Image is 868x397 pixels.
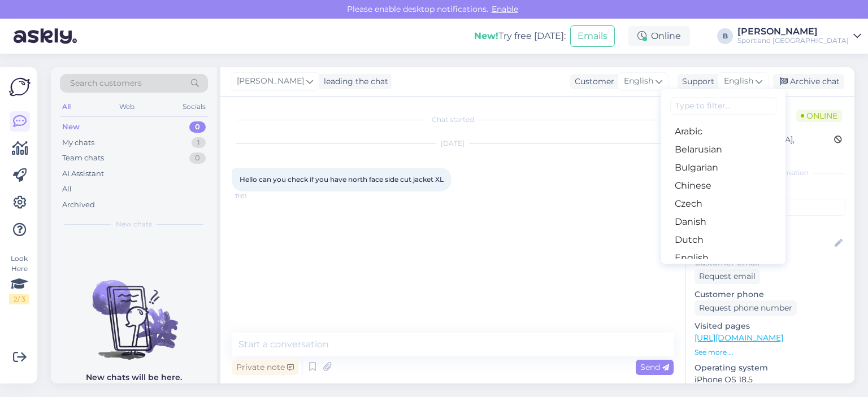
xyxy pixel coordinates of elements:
a: Dutch [661,231,785,249]
span: English [724,75,753,88]
div: 0 [189,152,206,164]
img: Askly Logo [9,76,31,98]
div: Try free [DATE]: [474,29,566,43]
div: Private note [232,360,298,375]
div: 1 [192,137,206,149]
div: Archive chat [773,74,844,89]
p: See more ... [695,347,845,357]
p: iPhone OS 18.5 [695,374,845,386]
a: [PERSON_NAME]Sportland [GEOGRAPHIC_DATA] [737,27,861,45]
a: Czech [661,195,785,213]
div: 0 [189,121,206,133]
span: New chats [116,219,152,229]
div: Team chats [62,152,104,164]
span: Online [796,110,842,122]
div: Request email [695,269,760,284]
div: All [60,99,73,114]
span: Hello can you check if you have north face side cut jacket XL [240,175,444,184]
a: Chinese [661,177,785,195]
span: English [624,75,653,88]
div: Web [117,99,137,114]
div: Request phone number [695,300,797,316]
p: Customer phone [695,289,845,300]
div: Socials [180,99,208,114]
span: Send [640,362,669,372]
a: Belarusian [661,141,785,159]
div: Customer [570,76,614,88]
div: New [62,121,80,133]
p: New chats will be here. [86,372,182,383]
div: Archived [62,199,95,211]
button: Emails [570,25,615,47]
a: Arabic [661,123,785,141]
p: Visited pages [695,320,845,332]
span: 11:01 [235,192,277,200]
span: Enable [488,4,522,14]
input: Type to filter... [670,97,776,115]
b: New! [474,30,498,41]
div: 2 / 3 [9,294,29,304]
img: No chats [51,260,217,361]
p: Operating system [695,362,845,374]
div: Chat started [232,115,674,125]
div: [DATE] [232,138,674,149]
div: My chats [62,137,94,149]
a: Bulgarian [661,159,785,177]
div: Look Here [9,254,29,304]
span: Search customers [70,77,142,89]
a: [URL][DOMAIN_NAME] [695,333,783,343]
a: Danish [661,213,785,231]
div: leading the chat [319,76,388,88]
div: [PERSON_NAME] [737,27,849,36]
div: Sportland [GEOGRAPHIC_DATA] [737,36,849,45]
div: Support [678,76,714,88]
a: English [661,249,785,267]
div: B [717,28,733,44]
div: All [62,184,72,195]
div: AI Assistant [62,168,104,180]
div: Online [628,26,690,46]
span: [PERSON_NAME] [237,75,304,88]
